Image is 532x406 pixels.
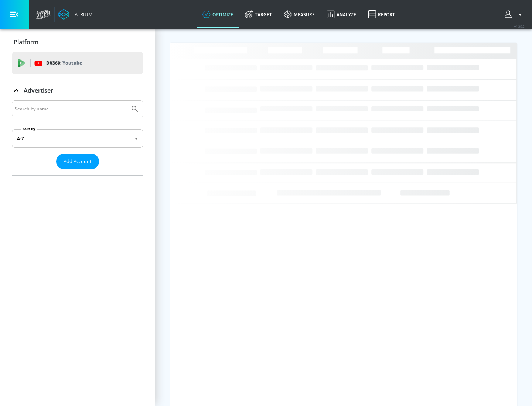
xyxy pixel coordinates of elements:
a: Atrium [58,9,93,20]
nav: list of Advertiser [12,169,143,175]
input: Search by name [15,104,127,114]
a: Report [362,1,401,28]
span: Add Account [64,157,92,166]
p: DV360: [46,59,82,67]
div: Advertiser [12,100,143,175]
p: Youtube [62,59,82,67]
p: Platform [14,38,38,46]
div: DV360: Youtube [12,52,143,74]
button: Add Account [56,154,99,169]
div: Atrium [72,11,93,18]
a: optimize [197,1,239,28]
a: measure [278,1,321,28]
div: Platform [12,32,143,52]
a: Analyze [321,1,362,28]
label: Sort By [21,127,37,131]
span: v 4.25.2 [514,24,525,28]
div: A-Z [12,129,143,148]
div: Advertiser [12,80,143,101]
p: Advertiser [24,86,53,94]
a: Target [239,1,278,28]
